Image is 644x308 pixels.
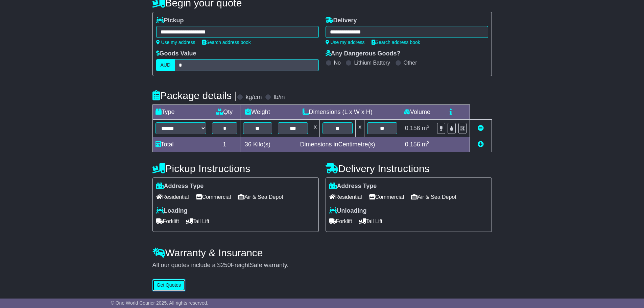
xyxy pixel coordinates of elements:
[354,60,390,66] label: Lithium Battery
[152,105,209,120] td: Type
[238,192,283,202] span: Air & Sea Depot
[372,40,420,45] a: Search address book
[202,40,251,45] a: Search address book
[422,125,430,132] span: m
[422,141,430,148] span: m
[186,216,210,227] span: Tail Lift
[275,137,400,152] td: Dimensions in Centimetre(s)
[359,216,383,227] span: Tail Lift
[152,163,319,174] h4: Pickup Instructions
[156,207,188,215] label: Loading
[311,120,319,137] td: x
[405,125,420,132] span: 0.156
[245,141,252,148] span: 36
[400,105,434,120] td: Volume
[152,137,209,152] td: Total
[478,125,484,132] a: Remove this item
[152,279,186,291] button: Get Quotes
[329,183,377,190] label: Address Type
[329,192,362,202] span: Residential
[329,216,352,227] span: Forklift
[156,192,189,202] span: Residential
[156,59,175,71] label: AUD
[405,141,420,148] span: 0.156
[156,183,204,190] label: Address Type
[152,247,492,258] h4: Warranty & Insurance
[356,120,364,137] td: x
[326,40,365,45] a: Use my address
[156,216,179,227] span: Forklift
[156,17,184,24] label: Pickup
[411,192,456,202] span: Air & Sea Depot
[326,17,357,24] label: Delivery
[209,137,240,152] td: 1
[404,60,417,66] label: Other
[334,60,341,66] label: No
[326,163,492,174] h4: Delivery Instructions
[156,50,196,57] label: Goods Value
[326,50,401,57] label: Any Dangerous Goods?
[478,141,484,148] a: Add new item
[209,105,240,120] td: Qty
[273,94,285,101] label: lb/in
[240,137,275,152] td: Kilo(s)
[111,300,209,306] span: © One World Courier 2025. All rights reserved.
[427,140,430,145] sup: 3
[221,262,231,268] span: 250
[196,192,231,202] span: Commercial
[156,40,195,45] a: Use my address
[240,105,275,120] td: Weight
[329,207,367,215] label: Unloading
[369,192,404,202] span: Commercial
[245,94,262,101] label: kg/cm
[152,262,492,269] div: All our quotes include a $ FreightSafe warranty.
[275,105,400,120] td: Dimensions (L x W x H)
[427,124,430,129] sup: 3
[152,90,237,101] h4: Package details |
